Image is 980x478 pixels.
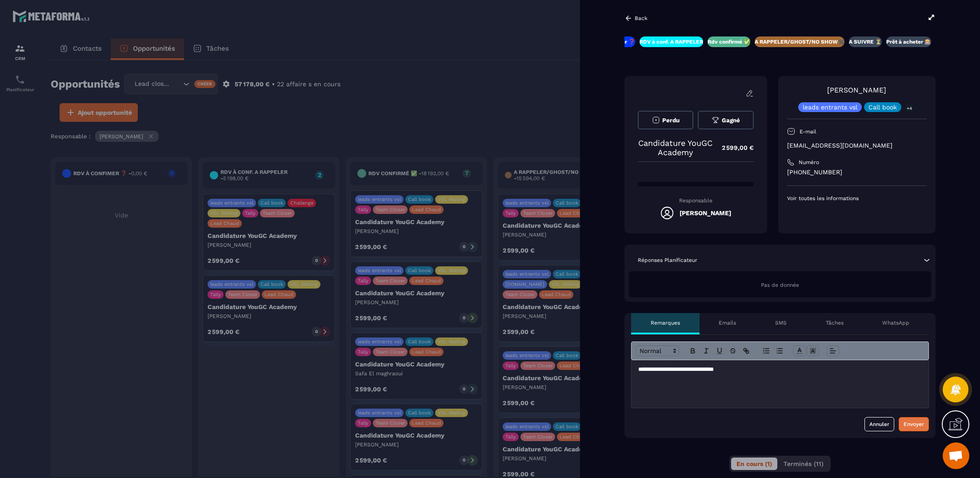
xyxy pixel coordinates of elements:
p: Voir toutes les informations [787,195,927,202]
p: [PHONE_NUMBER] [787,168,927,177]
a: [PERSON_NAME] [827,86,886,94]
p: Candidature YouGC Academy [638,138,713,157]
p: SMS [775,319,787,326]
div: Ouvrir le chat [943,442,969,469]
span: En cours (1) [736,460,772,467]
p: Emails [719,319,736,326]
span: Gagné [722,117,740,124]
span: Perdu [662,117,680,124]
span: Pas de donnée [761,282,799,288]
p: leads entrants vsl [803,104,857,110]
button: Envoyer [899,417,929,431]
p: 2 599,00 € [713,139,754,157]
p: Responsable [638,197,754,204]
p: Numéro [799,159,819,166]
button: Annuler [864,417,894,431]
p: Réponses Planificateur [638,257,697,264]
button: Perdu [638,111,693,129]
button: Gagné [698,111,753,129]
p: E-mail [800,128,816,135]
p: +4 [904,104,915,113]
p: WhatsApp [882,319,909,326]
p: Call book [868,104,897,110]
button: En cours (1) [731,458,777,470]
p: Remarques [651,319,680,326]
p: [EMAIL_ADDRESS][DOMAIN_NAME] [787,141,927,150]
h5: [PERSON_NAME] [680,209,731,217]
p: Tâches [826,319,844,326]
span: Terminés (11) [784,460,824,467]
button: Terminés (11) [778,458,829,470]
div: Envoyer [904,420,924,429]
